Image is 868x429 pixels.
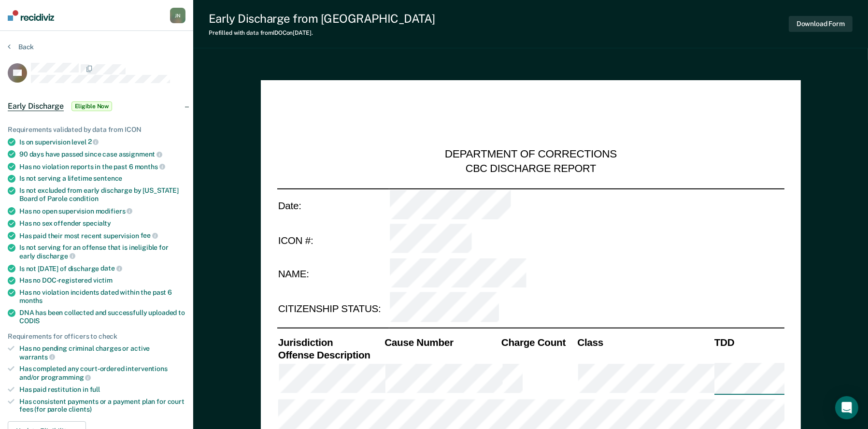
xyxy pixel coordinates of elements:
[277,291,389,326] td: CITIZENSHIP STATUS:
[19,174,185,183] div: Is not serving a lifetime
[100,264,122,272] span: date
[8,126,185,134] div: Requirements validated by data from ICON
[90,386,100,393] span: full
[19,365,185,381] div: Has completed any court-ordered interventions and/or
[170,8,185,23] div: J N
[277,188,389,223] td: Date:
[19,386,185,394] div: Has paid restitution in
[8,43,34,51] button: Back
[69,405,92,413] span: clients)
[119,150,162,158] span: assignment
[8,10,54,21] img: Recidiviz
[789,16,853,32] button: Download Form
[500,336,577,349] th: Charge Count
[19,288,185,305] div: Has no violation incidents dated within the past 6
[8,101,64,111] span: Early Discharge
[209,29,435,36] div: Prefilled with data from IDOC on [DATE] .
[277,223,389,257] td: ICON #:
[19,186,185,203] div: Is not excluded from early discharge by [US_STATE] Board of Parole
[19,207,185,215] div: Has no open supervision
[69,195,99,202] span: condition
[576,336,713,349] th: Class
[713,336,784,349] th: TDD
[19,309,185,325] div: DNA has been collected and successfully uploaded to
[277,336,384,349] th: Jurisdiction
[209,12,435,26] div: Early Discharge from [GEOGRAPHIC_DATA]
[384,336,500,349] th: Cause Number
[19,150,185,158] div: 90 days have passed since case
[8,332,185,341] div: Requirements for officers to check
[277,257,389,292] td: NAME:
[19,297,43,304] span: months
[135,163,165,171] span: months
[93,276,113,284] span: victim
[19,317,40,325] span: CODIS
[41,373,91,381] span: programming
[444,147,616,161] div: DEPARTMENT OF CORRECTIONS
[19,138,185,146] div: Is on supervision level
[19,231,185,240] div: Has paid their most recent supervision
[19,344,185,361] div: Has no pending criminal charges or active
[71,101,113,111] span: Eligible Now
[170,8,185,23] button: JN
[37,252,75,260] span: discharge
[88,138,99,145] span: 2
[96,207,133,215] span: modifiers
[466,162,596,175] div: CBC DISCHARGE REPORT
[19,243,185,260] div: Is not serving for an offense that is ineligible for early
[83,219,111,227] span: specialty
[277,349,384,362] th: Offense Description
[19,162,185,171] div: Has no violation reports in the past 6
[93,174,122,182] span: sentence
[19,276,185,285] div: Has no DOC-registered
[19,398,185,414] div: Has consistent payments or a payment plan for court fees (for parole
[19,219,185,228] div: Has no sex offender
[141,231,158,239] span: fee
[835,396,858,419] div: Open Intercom Messenger
[19,353,55,361] span: warrants
[19,264,185,273] div: Is not [DATE] of discharge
